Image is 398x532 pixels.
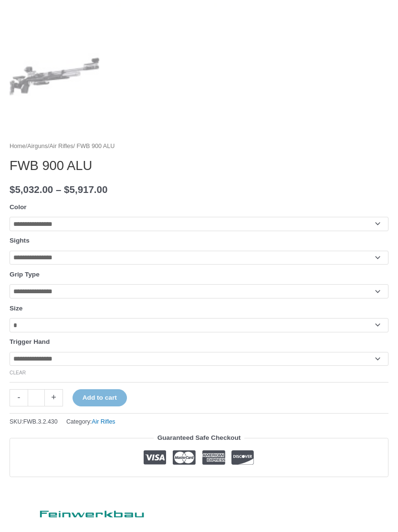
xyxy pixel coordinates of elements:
bdi: 5,032.00 [10,184,53,195]
span: $ [64,184,69,195]
span: FWB.3.2.430 [23,418,58,425]
bdi: 5,917.00 [64,184,107,195]
a: Feinwerkbau [10,501,153,522]
a: Home [10,143,26,149]
input: Product quantity [28,389,45,406]
legend: Guaranteed Safe Checkout [154,432,245,444]
label: Sights [10,237,30,244]
img: FWB 900 ALU - Image 25 [10,32,99,121]
a: - [10,389,28,406]
label: Trigger Hand [10,338,50,345]
label: Size [10,305,22,312]
iframe: Customer reviews powered by Trustpilot [10,483,388,495]
nav: Breadcrumb [10,141,388,152]
a: Air Rifles [49,143,73,149]
a: Clear options [10,370,26,375]
span: Category: [66,416,115,427]
a: + [45,389,63,406]
label: Color [10,203,27,211]
span: – [56,184,61,195]
button: Add to cart [73,389,127,406]
a: Airguns [27,143,48,149]
span: SKU: [10,416,57,427]
a: Air Rifles [92,418,115,425]
span: $ [10,184,15,195]
h1: FWB 900 ALU [10,158,388,174]
label: Grip Type [10,271,40,278]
